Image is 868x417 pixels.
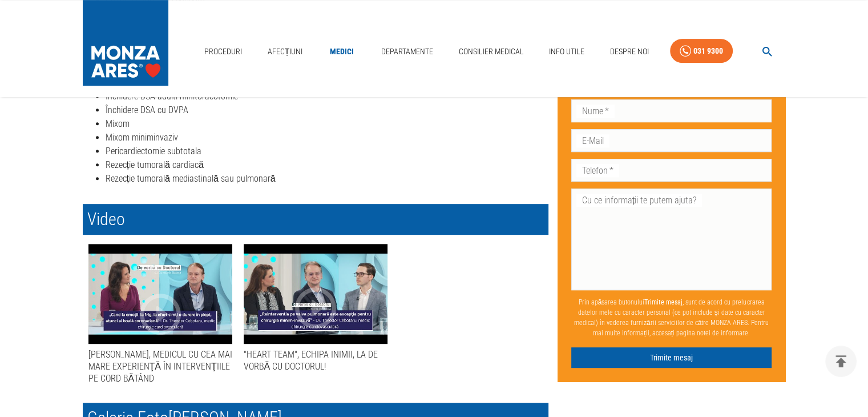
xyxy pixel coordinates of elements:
b: Trimite mesaj [644,298,683,306]
li: Mixom miniminvaziv [106,131,548,145]
div: DR. CEBOTARU, MEDICUL CU CEA MAI MARE EXPERIENŢĂ ÎN INTERVENŢIILE PE CORD BĂTÂND [88,244,232,344]
div: "HEART TEAM", ECHIPA INIMII, LA DE VORBĂ CU DOCTORUL! [244,348,387,373]
button: Trimite mesaj [571,347,772,368]
li: Pericardiectomie subtotala [106,145,548,158]
li: Rezecție tumorală mediastinală sau pulmonară [106,172,548,186]
div: "HEART TEAM", ECHIPA INIMII, LA DE VORBĂ CU DOCTORUL! [244,244,387,344]
a: Consilier Medical [454,40,528,63]
h2: Video [83,204,548,235]
a: Info Utile [544,40,589,63]
a: Afecțiuni [263,40,308,63]
a: 031 9300 [670,39,733,63]
button: [PERSON_NAME], MEDICUL CU CEA MAI MARE EXPERIENŢĂ ÎN INTERVENŢIILE PE CORD BĂTÂND [88,244,232,390]
button: "HEART TEAM", ECHIPA INIMII, LA DE VORBĂ CU DOCTORUL! [244,244,387,378]
div: [PERSON_NAME], MEDICUL CU CEA MAI MARE EXPERIENŢĂ ÎN INTERVENŢIILE PE CORD BĂTÂND [88,348,232,385]
li: Mixom [106,117,548,131]
button: delete [825,346,857,377]
a: Medici [324,40,360,63]
a: Departamente [377,40,438,63]
a: Proceduri [200,40,247,63]
a: Despre Noi [605,40,653,63]
li: Rezecție tumorală cardiacă [106,158,548,172]
p: Prin apăsarea butonului , sunt de acord cu prelucrarea datelor mele cu caracter personal (ce pot ... [571,292,772,343]
div: 031 9300 [693,44,723,58]
li: Închidere DSA cu DVPA [106,103,548,117]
